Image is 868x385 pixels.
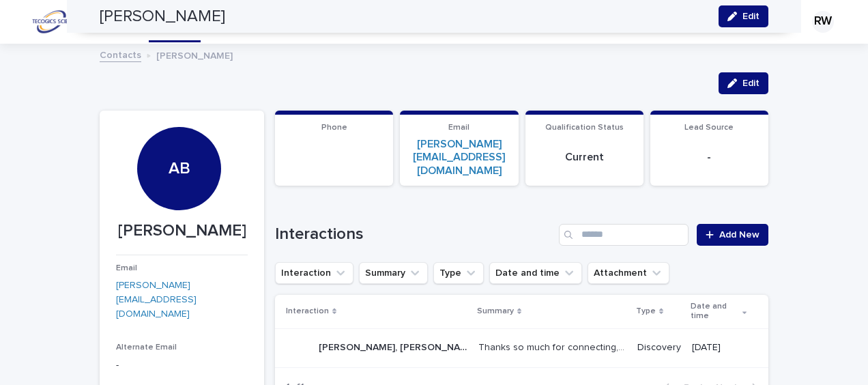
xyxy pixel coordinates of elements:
[116,221,248,241] p: [PERSON_NAME]
[489,262,582,284] button: Date and time
[100,46,141,62] a: Contacts
[636,304,656,319] p: Type
[116,358,248,373] p: -
[359,262,428,284] button: Summary
[477,304,514,319] p: Summary
[137,75,220,178] div: AB
[321,124,347,132] span: Phone
[448,124,469,132] span: Email
[413,139,505,175] a: [PERSON_NAME][EMAIL_ADDRESS][DOMAIN_NAME]
[697,224,768,246] a: Add New
[116,281,197,319] a: [PERSON_NAME][EMAIL_ADDRESS][DOMAIN_NAME]
[275,328,768,367] tr: [PERSON_NAME], [PERSON_NAME] [DATE][PERSON_NAME], [PERSON_NAME] [DATE] Thanks so much for connect...
[692,342,747,354] p: [DATE]
[812,11,834,33] div: RW
[319,339,470,354] p: Alicja Bidzinska, Alicja Bidzinska 2025-07-14
[637,342,681,354] p: Discovery
[684,124,734,132] span: Lead Source
[659,151,760,164] p: -
[478,339,629,354] p: Thanks so much for connecting, Alicja! Our company, Ex N' Flex has been manufacturing motorized rang
[116,343,177,352] span: Alternate Email
[559,224,689,246] input: Search
[116,264,137,272] span: Email
[433,262,484,284] button: Type
[719,72,768,94] button: Edit
[156,47,233,62] p: [PERSON_NAME]
[275,262,353,284] button: Interaction
[27,8,100,35] img: l22tfCASryn9SYBzxJ2O
[742,79,759,88] span: Edit
[534,151,635,164] p: Current
[588,262,669,284] button: Attachment
[691,299,739,324] p: Date and time
[545,124,624,132] span: Qualification Status
[275,225,553,244] h1: Interactions
[286,304,329,319] p: Interaction
[719,230,759,240] span: Add New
